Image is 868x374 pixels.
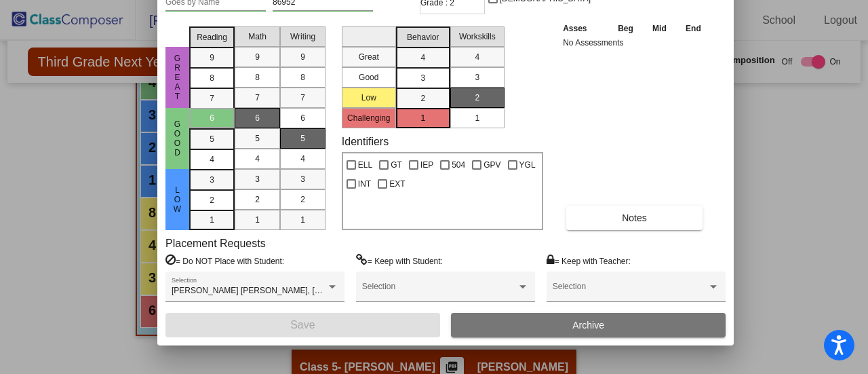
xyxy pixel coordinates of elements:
[559,36,711,50] td: No Assessments
[165,237,266,250] label: Placement Requests
[172,185,184,214] span: Low
[420,92,425,105] span: 2
[300,214,305,226] span: 1
[255,132,260,145] span: 5
[342,135,389,148] label: Identifiers
[547,254,631,267] label: = Keep with Teacher:
[210,112,214,124] span: 6
[475,51,479,63] span: 4
[210,174,214,186] span: 3
[475,92,479,104] span: 2
[300,112,305,124] span: 6
[300,92,305,104] span: 7
[255,92,260,104] span: 7
[255,153,260,165] span: 4
[643,21,675,36] th: Mid
[172,286,519,295] span: [PERSON_NAME] [PERSON_NAME], [PERSON_NAME]'[PERSON_NAME], [PERSON_NAME]
[255,71,260,83] span: 8
[210,72,214,84] span: 8
[484,157,500,173] span: GPV
[356,254,443,267] label: = Keep with Student:
[290,319,315,331] span: Save
[420,52,425,64] span: 4
[255,173,260,185] span: 3
[300,153,305,165] span: 4
[300,71,305,83] span: 8
[391,157,402,173] span: GT
[559,21,608,36] th: Asses
[676,21,711,36] th: End
[300,193,305,206] span: 2
[389,176,405,192] span: EXT
[622,212,647,223] span: Notes
[210,153,214,166] span: 4
[255,193,260,206] span: 2
[459,31,496,43] span: Workskills
[420,157,433,173] span: IEP
[358,176,371,192] span: INT
[210,92,214,105] span: 7
[172,119,184,157] span: Good
[197,31,227,43] span: Reading
[248,31,267,43] span: Math
[300,173,305,185] span: 3
[519,157,536,173] span: YGL
[420,72,425,84] span: 3
[210,194,214,206] span: 2
[165,313,440,337] button: Save
[300,132,305,145] span: 5
[451,313,726,337] button: Archive
[452,157,465,173] span: 504
[407,31,439,43] span: Behavior
[255,112,260,124] span: 6
[210,133,214,145] span: 5
[255,51,260,63] span: 9
[420,112,425,124] span: 1
[475,112,479,124] span: 1
[290,31,315,43] span: Writing
[358,157,372,173] span: ELL
[210,52,214,64] span: 9
[165,254,284,267] label: = Do NOT Place with Student:
[475,71,479,83] span: 3
[566,206,703,230] button: Notes
[172,54,184,101] span: Great
[255,214,260,226] span: 1
[300,51,305,63] span: 9
[210,214,214,226] span: 1
[608,21,644,36] th: Beg
[572,320,604,331] span: Archive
